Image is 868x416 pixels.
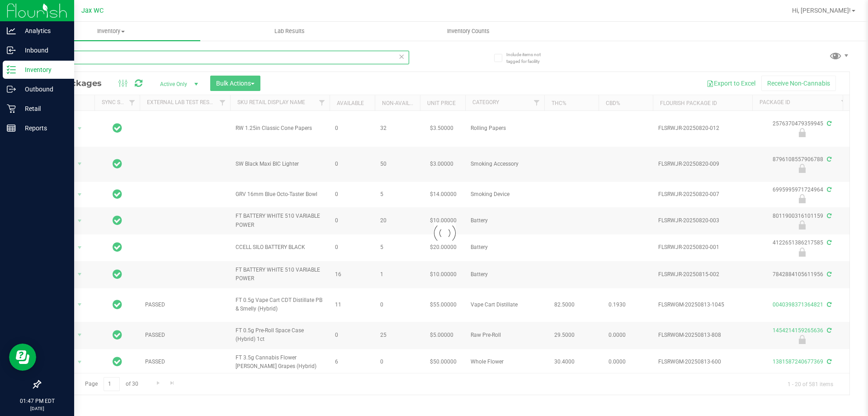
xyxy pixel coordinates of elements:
span: Inventory [22,27,200,35]
inline-svg: Outbound [7,85,16,94]
inline-svg: Analytics [7,26,16,35]
inline-svg: Reports [7,124,16,133]
span: Lab Results [262,27,317,35]
p: [DATE] [4,405,70,412]
iframe: Resource center [9,344,36,371]
a: Inventory Counts [379,22,557,41]
a: Inventory [22,22,200,41]
span: Clear [398,51,405,62]
p: Outbound [16,84,70,95]
p: Inbound [16,45,70,56]
span: Include items not tagged for facility [506,51,552,65]
input: Search Package ID, Item Name, SKU, Lot or Part Number... [40,51,409,64]
span: Jax WC [81,7,104,14]
inline-svg: Retail [7,104,16,113]
p: 01:47 PM EDT [4,397,70,405]
p: Reports [16,123,70,134]
inline-svg: Inventory [7,65,16,74]
p: Analytics [16,25,70,36]
span: Hi, [PERSON_NAME]! [792,7,851,14]
inline-svg: Inbound [7,46,16,55]
p: Inventory [16,64,70,75]
span: Inventory Counts [435,27,502,35]
a: Lab Results [200,22,379,41]
p: Retail [16,103,70,114]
